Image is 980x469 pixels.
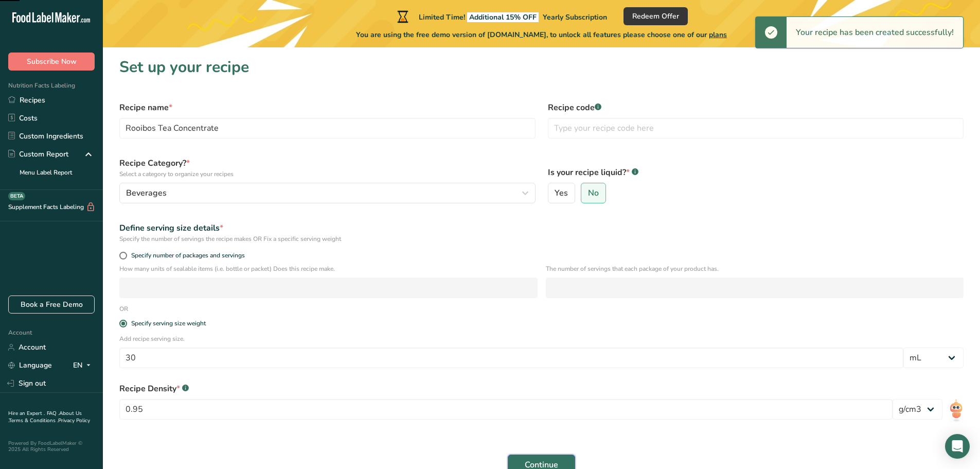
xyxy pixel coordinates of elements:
span: Specify number of packages and servings [127,252,245,259]
div: Your recipe has been created successfully! [787,17,963,48]
span: Beverages [126,187,167,199]
h1: Set up your recipe [119,56,964,79]
div: Define serving size details [119,222,964,234]
label: Is your recipe liquid? [548,166,964,179]
div: EN [73,359,95,372]
input: Type your recipe code here [548,118,964,138]
a: About Us . [8,410,82,424]
p: Select a category to organize your recipes [119,169,536,179]
label: Recipe code [548,101,964,114]
span: Yearly Subscription [543,12,607,22]
p: Add recipe serving size. [119,334,964,343]
a: Terms & Conditions . [9,417,58,424]
button: Subscribe Now [8,53,95,71]
input: Type your serving size here [119,348,903,368]
span: Subscribe Now [27,56,77,67]
img: ai-bot.1dcbe71.gif [949,399,964,422]
div: OR [113,304,134,314]
button: Beverages [119,183,536,203]
div: Specify the number of servings the recipe makes OR Fix a specific serving weight [119,234,964,244]
span: Additional 15% OFF [467,12,539,22]
a: FAQ . [47,410,59,417]
p: How many units of sealable items (i.e. bottle or packet) Does this recipe make. [119,264,538,273]
div: Recipe Density [119,383,893,395]
div: Powered By FoodLabelMaker © 2025 All Rights Reserved [8,440,95,453]
div: BETA [8,192,25,200]
div: Custom Report [8,149,68,160]
span: Redeem Offer [632,11,679,22]
input: Type your recipe name here [119,118,536,138]
div: Limited Time! [395,10,607,23]
span: Yes [555,188,568,198]
a: Book a Free Demo [8,296,95,314]
label: Recipe name [119,101,536,114]
input: Type your density here [119,399,893,420]
a: Hire an Expert . [8,410,45,417]
span: No [588,188,599,198]
a: Language [8,356,52,374]
button: Redeem Offer [623,7,688,25]
label: Recipe Category? [119,157,536,179]
div: Open Intercom Messenger [945,434,970,459]
span: plans [709,30,727,40]
p: The number of servings that each package of your product has. [546,264,964,273]
a: Privacy Policy [58,417,90,424]
span: You are using the free demo version of [DOMAIN_NAME], to unlock all features please choose one of... [356,29,727,40]
div: Specify serving size weight [131,320,206,327]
